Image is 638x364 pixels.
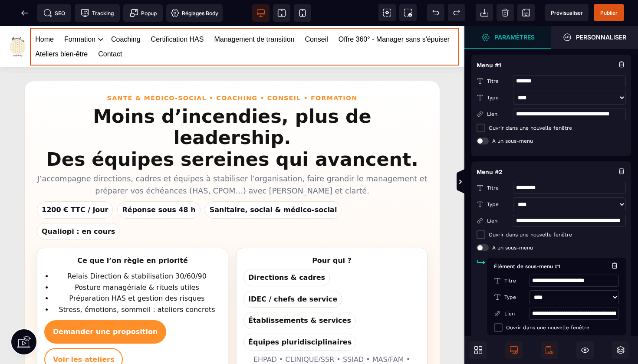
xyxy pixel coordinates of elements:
[489,232,572,238] span: Ouvrir dans une nouvelle fenêtre
[339,6,450,21] a: Offre 360° - Manager sans s'épuiser
[214,6,294,21] a: Management de transition
[470,341,487,359] span: Ouvrir les blocs
[477,111,513,117] span: Lien
[77,230,188,239] strong: Ce que l’on règle en priorité
[243,286,356,303] span: Établissements & services
[53,267,221,278] li: Préparation HAS et gestion des risques
[477,61,501,69] h4: Menu #1
[494,294,529,300] span: Type
[37,80,428,144] h1: Moins d’incendies, plus de leadership. Des équipes sereines qui avancent.
[612,341,629,359] span: Ouvrir les calques
[53,278,221,289] li: Stress, émotions, sommeil : ateliers concrets
[35,6,54,21] a: Home
[205,175,342,193] span: Sanitaire, social & médico-social
[16,4,33,22] span: Retour
[243,328,420,350] p: EHPAD • CLINIQUE/SSR • SSIAD • MAS/FAM • IME…
[35,21,88,36] a: Ateliers bien-être
[492,245,533,251] span: A un sous-menu
[166,4,223,22] span: Favicon
[305,6,328,21] a: Conseil
[494,311,529,317] span: Lien
[497,4,514,21] span: Nettoyage
[7,10,28,31] img: https://sasu-fleur-de-vie.metaforma.io/home
[464,26,551,49] span: Ouvrir le gestionnaire de styles
[171,9,218,17] span: Réglages Body
[378,4,396,21] span: Voir les composants
[75,4,120,22] span: Code de suivi
[252,4,270,22] span: Voir bureau
[64,6,95,21] a: Formation
[506,325,589,331] span: Ouvrir dans une nouvelle fenêtre
[37,4,71,22] span: Métadata SEO
[477,167,502,176] h4: Menu #2
[492,138,533,144] span: A un sous-menu
[494,263,560,269] span: Élément de sous-menu #1
[477,78,513,84] span: Titre
[312,230,352,239] strong: Pour qui ?
[130,9,157,17] span: Popup
[98,21,122,36] a: Contact
[44,322,123,345] a: Voir les ateliers
[151,6,204,21] a: Certification HAS
[273,4,290,22] span: Voir tablette
[243,243,330,260] span: Directions & cadres
[44,294,166,318] a: Demander une proposition
[505,341,523,359] span: Afficher le desktop
[476,4,493,21] span: Importer
[551,10,583,16] span: Prévisualiser
[576,341,594,359] span: Masquer le bloc
[427,4,444,21] span: Défaire
[53,256,221,267] li: Posture managériale & rituels utiles
[551,26,638,49] span: Ouvrir le gestionnaire de styles
[243,308,356,325] span: Équipes pluridisciplinaires
[477,218,513,224] span: Lien
[594,4,624,21] span: Enregistrer le contenu
[477,95,513,101] span: Type
[545,4,589,21] span: Aperçu
[494,34,535,40] strong: Paramètres
[399,4,417,21] span: Capture d'écran
[600,10,618,16] span: Publier
[294,4,311,22] span: Voir mobile
[123,4,163,22] span: Créer une alerte modale
[37,67,428,77] div: Santé & Médico-social • Coaching • Conseil • Formation
[81,9,114,17] span: Tracking
[464,169,473,195] span: Afficher les vues
[53,245,221,256] li: Relais Direction & stabilisation 30/60/90
[37,197,120,214] span: Qualiopi : en cours
[117,175,200,193] span: Réponse sous 48 h
[494,278,529,284] span: Titre
[477,185,513,191] span: Titre
[541,341,558,359] span: Afficher le mobile
[43,9,65,17] span: SEO
[243,265,342,282] span: IDEC / chefs de service
[37,175,113,193] span: 1200 € TTC / jour
[517,4,535,21] span: Enregistrer
[477,201,513,207] span: Type
[448,4,465,21] span: Rétablir
[37,147,428,171] p: J’accompagne directions, cadres et équipes à stabiliser l’organisation, faire grandir le manageme...
[111,6,141,21] a: Coaching
[576,34,626,40] strong: Personnaliser
[489,125,572,131] span: Ouvrir dans une nouvelle fenêtre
